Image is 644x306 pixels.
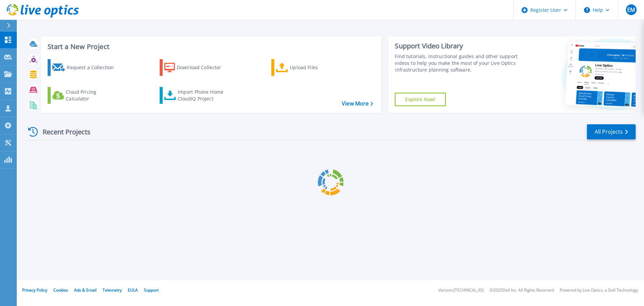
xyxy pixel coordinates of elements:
li: © 2025 Dell Inc. All Rights Reserved [490,288,554,293]
div: Cloud Pricing Calculator [66,89,119,102]
a: Explore Now! [395,93,446,106]
div: Import Phone Home CloudIQ Project [178,89,230,102]
li: Powered by Live Optics, a Dell Technology [560,288,638,293]
a: Telemetry [103,287,122,293]
div: Download Collector [177,61,230,74]
div: Request a Collection [67,61,120,74]
div: Support Video Library [395,42,521,50]
a: Ads & Email [74,287,97,293]
a: Upload Files [271,59,346,76]
div: Recent Projects [26,124,100,140]
h3: Start a New Project [48,43,373,50]
div: Upload Files [290,61,343,74]
a: View More [342,100,373,107]
div: Find tutorials, instructional guides and other support videos to help you make the most of your L... [395,53,521,73]
a: Support [144,287,159,293]
a: Download Collector [160,59,234,76]
span: EM [627,7,635,12]
a: Privacy Policy [22,287,47,293]
a: All Projects [587,124,636,139]
a: EULA [128,287,138,293]
a: Cookies [53,287,68,293]
a: Cloud Pricing Calculator [48,87,122,104]
li: Version: [TECHNICAL_ID] [438,288,484,293]
a: Request a Collection [48,59,122,76]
